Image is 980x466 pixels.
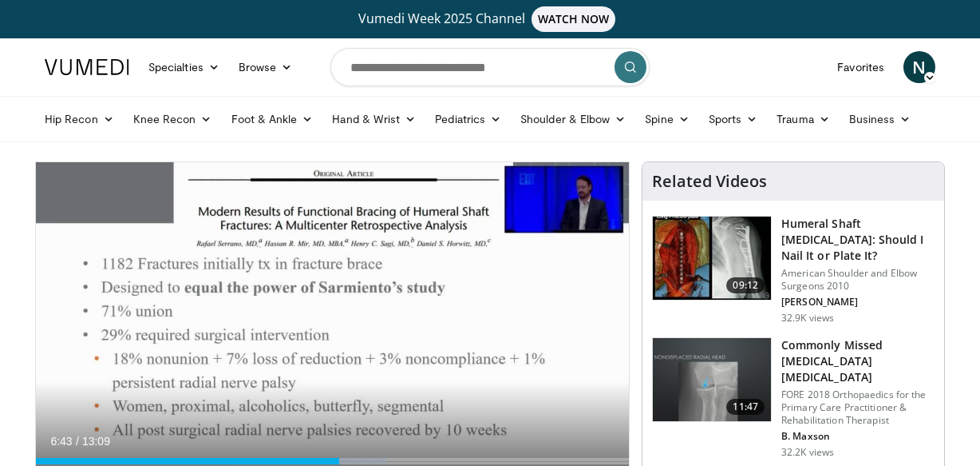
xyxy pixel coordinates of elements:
h3: Commonly Missed [MEDICAL_DATA] [MEDICAL_DATA] [781,337,935,385]
a: Specialties [139,51,229,83]
span: 6:43 [50,435,72,448]
a: Vumedi Week 2025 ChannelWATCH NOW [47,6,933,32]
img: b2c65235-e098-4cd2-ab0f-914df5e3e270.150x105_q85_crop-smart_upscale.jpg [653,338,771,421]
p: [PERSON_NAME] [781,296,935,309]
a: Pediatrics [425,103,511,135]
input: Search topics, interventions [330,48,650,86]
h4: Related Videos [652,172,767,191]
a: Hand & Wrist [322,103,425,135]
a: N [903,51,935,83]
a: Favorites [828,51,894,83]
a: 11:47 Commonly Missed [MEDICAL_DATA] [MEDICAL_DATA] FORE 2018 Orthopaedics for the Primary Care P... [652,337,935,459]
p: B. Maxson [781,430,935,443]
img: VuMedi Logo [45,59,129,75]
a: Knee Recon [124,103,222,135]
span: WATCH NOW [531,6,616,32]
a: Hip Recon [35,103,124,135]
p: 32.9K views [781,312,834,325]
p: 32.2K views [781,446,834,459]
span: 11:47 [726,399,765,415]
p: American Shoulder and Elbow Surgeons 2010 [781,267,935,293]
p: FORE 2018 Orthopaedics for the Primary Care Practitioner & Rehabilitation Therapist [781,388,935,427]
div: Progress Bar [36,458,629,464]
a: Sports [699,103,768,135]
span: / [76,435,79,448]
a: 09:12 Humeral Shaft [MEDICAL_DATA]: Should I Nail It or Plate It? American Shoulder and Elbow Sur... [652,216,935,325]
a: Trauma [767,103,840,135]
a: Shoulder & Elbow [511,103,635,135]
span: 09:12 [726,277,765,293]
h3: Humeral Shaft [MEDICAL_DATA]: Should I Nail It or Plate It? [781,216,935,264]
span: 13:09 [82,435,110,448]
img: sot_1.png.150x105_q85_crop-smart_upscale.jpg [653,217,771,300]
a: Business [840,103,921,135]
a: Foot & Ankle [222,103,323,135]
a: Browse [229,51,302,83]
a: Spine [635,103,698,135]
